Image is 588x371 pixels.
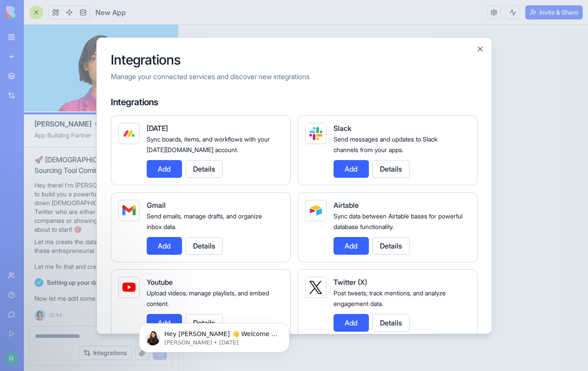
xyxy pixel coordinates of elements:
[334,314,369,332] button: Add
[147,212,262,230] span: Send emails, manage drafts, and organize inbox data.
[147,135,270,153] span: Sync boards, items, and workflows with your [DATE][DOMAIN_NAME] account.
[334,237,369,255] button: Add
[111,52,478,68] h2: Integrations
[334,160,369,178] button: Add
[147,237,182,255] button: Add
[334,289,446,307] span: Post tweets, track mentions, and analyze engagement data.
[334,135,437,153] span: Send messages and updates to Slack channels from your apps.
[372,237,410,255] button: Details
[147,124,168,133] span: [DATE]
[186,160,223,178] button: Details
[147,278,173,287] span: Youtube
[126,305,303,367] iframe: Intercom notifications message
[334,201,359,210] span: Airtable
[334,278,367,287] span: Twitter (X)
[111,71,478,82] p: Manage your connected services and discover new integrations
[334,212,463,230] span: Sync data between Airtable bases for powerful database functionality.
[147,201,166,210] span: Gmail
[111,96,478,108] h4: Integrations
[186,237,223,255] button: Details
[334,124,351,133] span: Slack
[372,160,410,178] button: Details
[372,314,410,332] button: Details
[147,160,182,178] button: Add
[147,289,269,307] span: Upload videos, manage playlists, and embed content.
